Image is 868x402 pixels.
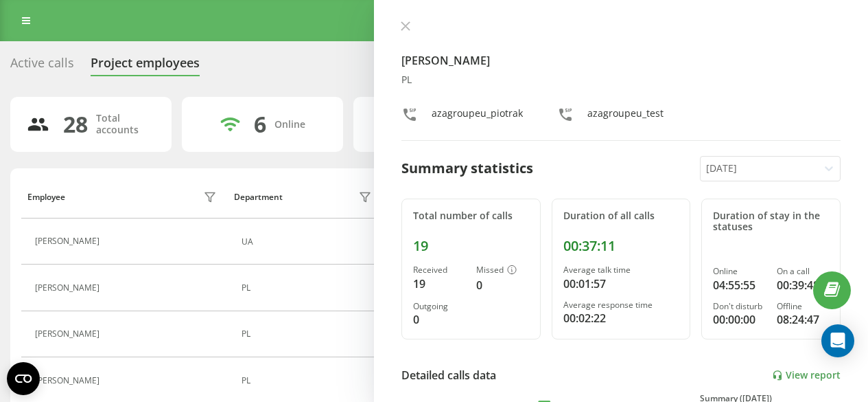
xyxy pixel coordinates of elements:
div: Duration of all calls [563,210,679,222]
h4: [PERSON_NAME] [401,52,841,69]
div: 00:39:48 [777,277,829,293]
div: 04:55:55 [713,277,765,293]
div: azagroupeu_piotrak [432,107,523,126]
div: Average talk time [563,265,679,275]
div: Offline [777,302,829,311]
div: 00:00:00 [713,311,765,328]
div: 00:37:11 [563,238,679,254]
div: PL [242,283,375,293]
div: 6 [254,111,266,137]
div: [PERSON_NAME] [35,329,103,339]
button: Open CMP widget [7,362,40,395]
div: On a call [777,267,829,276]
div: 08:24:47 [777,311,829,328]
div: Project employees [91,56,200,77]
div: [PERSON_NAME] [35,283,103,293]
div: Employee [27,192,65,202]
div: 19 [413,238,529,254]
div: PL [242,329,375,339]
div: 0 [476,277,528,293]
div: Don't disturb [713,302,765,311]
div: 00:02:22 [563,310,679,326]
div: PL [242,376,375,386]
div: UA [242,237,375,247]
div: [PERSON_NAME] [35,376,103,386]
div: azagroupeu_test [587,107,664,126]
div: Received [413,265,465,275]
div: 28 [63,111,88,137]
div: Active calls [10,56,74,77]
div: Department [234,192,283,202]
div: PL [401,74,841,86]
div: 00:01:57 [563,276,679,292]
div: Total number of calls [413,210,529,222]
div: Total accounts [96,113,155,136]
div: Open Intercom Messenger [821,324,854,357]
div: Outgoing [413,302,465,311]
div: Online [713,267,765,276]
div: Summary statistics [401,158,533,179]
div: 19 [413,276,465,292]
div: Online [274,119,305,131]
a: View report [772,370,841,381]
div: Missed [476,265,528,276]
div: [PERSON_NAME] [35,236,103,246]
div: Duration of stay in the statuses [713,210,829,234]
div: Detailed calls data [401,367,496,383]
div: 0 [413,311,465,328]
div: Average response time [563,300,679,310]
